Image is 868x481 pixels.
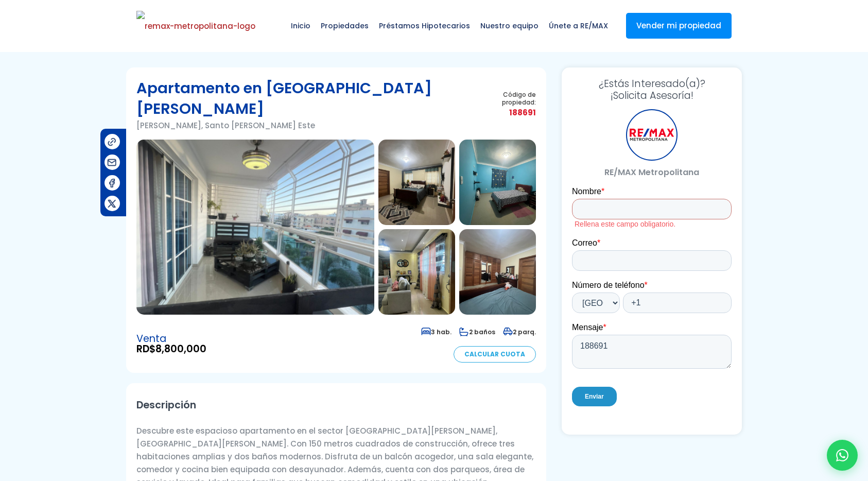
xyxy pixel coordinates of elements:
[459,229,536,315] img: Apartamento en Isabelita I
[286,10,316,41] span: Inicio
[107,157,117,168] img: Compartir
[107,198,117,209] img: Compartir
[378,229,455,315] img: Apartamento en Isabelita I
[572,78,732,90] span: ¿Estás Interesado(a)?
[572,166,732,179] p: RE/MAX Metropolitana
[136,119,480,132] p: [PERSON_NAME], Santo [PERSON_NAME] Este
[107,178,117,188] img: Compartir
[480,91,536,106] span: Código de propiedad:
[544,10,613,41] span: Únete a RE/MAX
[316,10,374,41] span: Propiedades
[374,10,475,41] span: Préstamos Hipotecarios
[459,140,536,225] img: Apartamento en Isabelita I
[572,78,732,101] h3: ¡Solicita Asesoría!
[503,328,536,336] span: 2 parq.
[107,136,117,147] img: Compartir
[136,334,206,344] span: Venta
[454,346,536,363] a: Calcular Cuota
[626,109,678,161] div: RE/MAX Metropolitana
[626,13,732,39] a: Vender mi propiedad
[155,342,206,356] span: 8,800,000
[572,186,732,424] iframe: Form 0
[480,106,536,119] span: 188691
[475,10,544,41] span: Nuestro equipo
[136,393,536,417] h2: Descripción
[378,140,455,225] img: Apartamento en Isabelita I
[459,328,495,336] span: 2 baños
[136,344,206,354] span: RD$
[136,78,480,119] h1: Apartamento en [GEOGRAPHIC_DATA][PERSON_NAME]
[421,328,452,336] span: 3 hab.
[136,140,374,315] img: Apartamento en Isabelita I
